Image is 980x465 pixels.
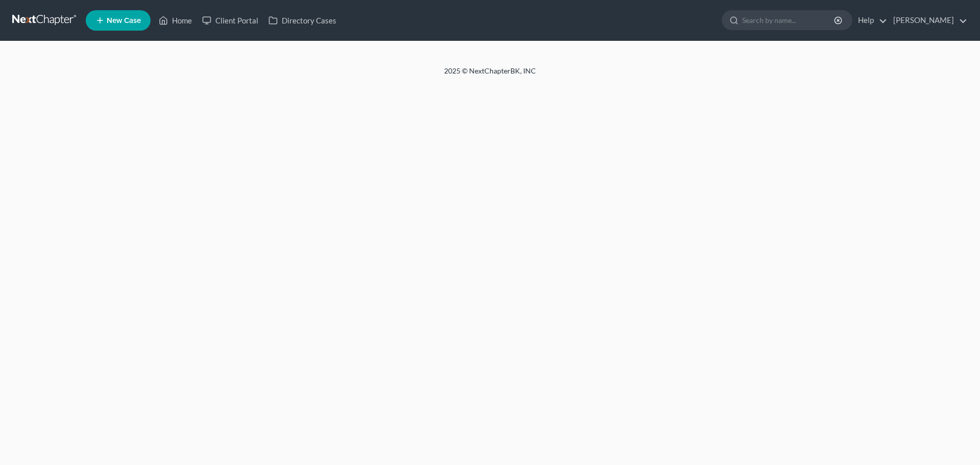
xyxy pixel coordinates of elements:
[197,11,263,30] a: Client Portal
[199,66,781,84] div: 2025 © NextChapterBK, INC
[154,11,197,30] a: Home
[853,11,887,30] a: Help
[263,11,341,30] a: Directory Cases
[107,17,141,25] span: New Case
[742,11,836,30] input: Search by name...
[888,11,967,30] a: [PERSON_NAME]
